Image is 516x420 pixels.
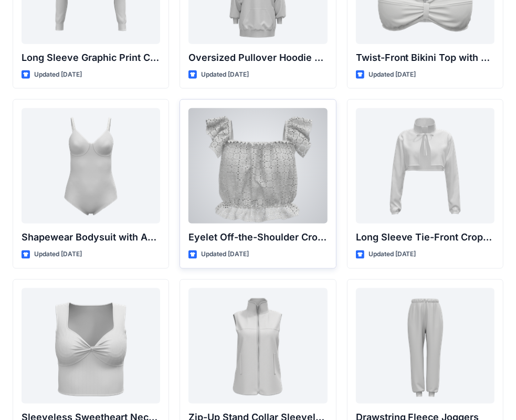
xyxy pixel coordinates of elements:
[356,230,494,245] p: Long Sleeve Tie-Front Cropped Shrug
[22,50,160,65] p: Long Sleeve Graphic Print Cropped Turtleneck
[188,50,327,65] p: Oversized Pullover Hoodie with Front Pocket
[34,249,82,260] p: Updated [DATE]
[22,288,160,404] a: Sleeveless Sweetheart Neck Twist-Front Crop Top
[188,108,327,224] a: Eyelet Off-the-Shoulder Crop Top with Ruffle Straps
[188,288,327,404] a: Zip-Up Stand Collar Sleeveless Vest
[356,288,494,404] a: Drawstring Fleece Joggers
[34,69,82,80] p: Updated [DATE]
[356,108,494,224] a: Long Sleeve Tie-Front Cropped Shrug
[22,108,160,224] a: Shapewear Bodysuit with Adjustable Straps
[356,50,494,65] p: Twist-Front Bikini Top with Thin Straps
[22,230,160,245] p: Shapewear Bodysuit with Adjustable Straps
[368,69,416,80] p: Updated [DATE]
[368,249,416,260] p: Updated [DATE]
[201,249,249,260] p: Updated [DATE]
[201,69,249,80] p: Updated [DATE]
[188,230,327,245] p: Eyelet Off-the-Shoulder Crop Top with Ruffle Straps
